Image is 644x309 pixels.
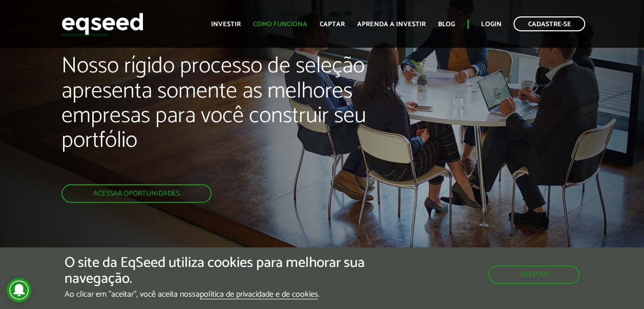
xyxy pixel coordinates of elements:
img: EqSeed [61,10,143,37]
a: Login [481,21,501,28]
h2: Nosso rígido processo de seleção apresenta somente as melhores empresas para você construir seu p... [61,54,368,184]
a: Investir [211,21,241,28]
a: Blog [438,21,455,28]
h5: O site da EqSeed utiliza cookies para melhorar sua navegação. [65,255,373,287]
a: Acessar oportunidades [61,184,212,203]
a: política de privacidade e de cookies [200,291,318,299]
a: Captar [320,21,345,28]
a: Cadastre-se [513,16,585,31]
button: Aceitar [488,265,579,284]
p: Ao clicar em "aceitar", você aceita nossa . [65,289,373,299]
a: Como funciona [253,21,307,28]
a: Aprenda a investir [357,21,426,28]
